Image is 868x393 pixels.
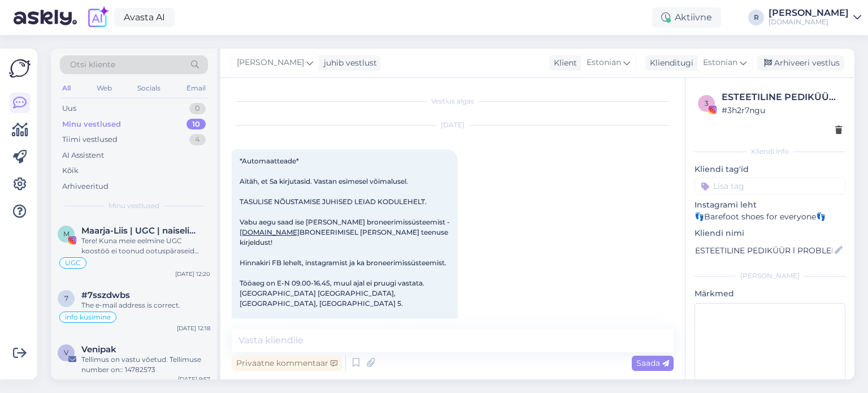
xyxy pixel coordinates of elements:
div: Arhiveeritud [62,181,108,192]
div: [PERSON_NAME] [695,271,845,281]
div: AI Assistent [62,150,104,161]
span: 7 [64,294,68,303]
div: [DATE] 12:18 [177,324,210,332]
div: All [60,81,73,96]
p: Kliendi tag'id [695,163,845,175]
span: Saada [636,358,669,368]
div: Tere! Kuna meie eelmine UGC koostöö ei toonud ootuspäraseid tulemusi, siis me väga rahaliselt pan... [81,236,210,256]
div: # 3h2r7ngu [722,104,842,116]
img: Askly Logo [9,58,31,79]
div: Klient [549,57,577,69]
div: juhib vestlust [319,57,377,69]
div: Arhiveeri vestlus [757,55,844,71]
p: Märkmed [695,288,845,300]
span: 3 [705,99,709,107]
div: 0 [189,103,206,114]
span: UGC [65,260,81,266]
div: ESTEETILINE PEDIKÜÜR l PROBLEEMSED JALAD [722,90,842,104]
span: Estonian [587,57,621,69]
div: Email [184,81,208,96]
span: Venipak [81,344,116,355]
div: Aktiivne [652,7,721,28]
span: M [63,230,70,238]
div: Tiimi vestlused [62,134,118,145]
div: The e-mail address is correct. [81,300,210,310]
div: [DATE] 12:20 [175,270,210,278]
div: [PERSON_NAME] [769,8,849,18]
input: Lisa nimi [695,244,832,257]
div: Uus [62,103,76,114]
span: Maarja-Liis | UGC | naiselikkus | tervis | ilu | reisimine [81,226,199,236]
img: explore-ai [86,6,110,29]
div: R [748,10,764,25]
input: Lisa tag [695,178,845,195]
span: V [64,348,68,357]
a: [DOMAIN_NAME] [240,228,300,236]
div: Vestlus algas [232,96,674,106]
span: info küsimine [65,314,111,321]
a: Avasta AI [114,8,175,27]
a: [PERSON_NAME][DOMAIN_NAME] [769,8,861,27]
div: 4 [189,134,206,145]
span: Estonian [703,57,737,69]
div: [DOMAIN_NAME] [769,18,849,27]
div: Web [94,81,114,96]
div: Klienditugi [645,57,693,69]
p: 👣Barefoot shoes for everyone👣 [695,211,845,223]
div: Kliendi info [695,146,845,157]
span: Otsi kliente [70,59,115,71]
span: [PERSON_NAME] [237,57,304,69]
div: Tellimus on vastu võetud. Tellimuse number on:: 14782573 [81,355,210,375]
div: Socials [135,81,163,96]
div: Kõik [62,165,79,176]
div: [DATE] [232,120,674,130]
span: #7sszdwbs [81,290,130,300]
p: Kliendi nimi [695,227,845,239]
div: [DATE] 9:57 [178,375,210,383]
div: 10 [186,119,206,130]
p: Instagrami leht [695,199,845,211]
span: Minu vestlused [108,201,159,211]
div: Privaatne kommentaar [232,356,342,371]
div: Minu vestlused [62,119,121,130]
span: *Automaatteade* Aitäh, et Sa kirjutasid. Vastan esimesel võimalusel. TASULISE NÕUSTAMISE JUHISED ... [240,157,450,328]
